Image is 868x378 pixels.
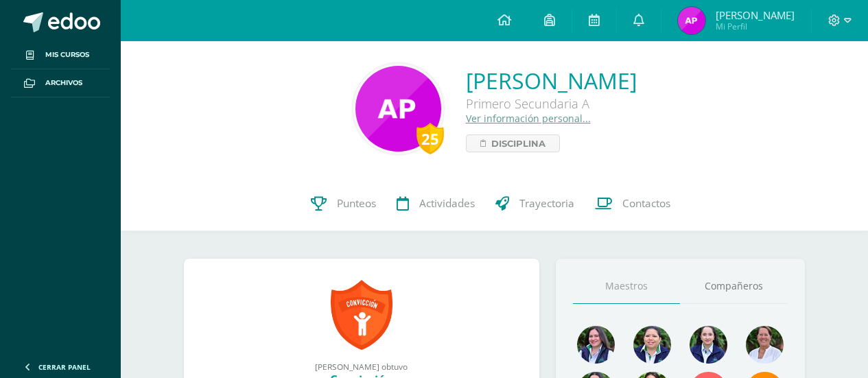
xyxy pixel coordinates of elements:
[419,196,475,211] span: Actividades
[690,326,727,364] img: 7c64f4cdc1fa2a2a08272f32eb53ba45.png
[633,326,671,364] img: d7b58b3ee24904eb3feedff3d7c47cbf.png
[680,269,788,304] a: Compañeros
[716,8,795,22] span: [PERSON_NAME]
[355,66,441,152] img: 19873780ab94cd5baf5e21a381944081.png
[11,69,110,97] a: Archivos
[485,176,585,231] a: Trayectoria
[45,49,89,60] span: Mis cursos
[466,134,560,152] a: Disciplina
[301,176,386,231] a: Punteos
[38,362,91,372] span: Cerrar panel
[417,123,444,154] div: 25
[622,196,670,211] span: Contactos
[678,7,705,34] img: e44ed7ce8883320d2b2d08dc3ddbf5f3.png
[466,112,591,125] a: Ver información personal...
[746,326,784,364] img: 53e1125b3f6c1ebbb1483203c6a9f1e4.png
[577,326,615,364] img: 8b4d07f21f165275c0bb039a1ab75be6.png
[45,78,82,88] span: Archivos
[337,196,376,211] span: Punteos
[198,361,526,372] div: [PERSON_NAME] obtuvo
[386,176,485,231] a: Actividades
[716,21,795,32] span: Mi Perfil
[585,176,681,231] a: Contactos
[466,95,637,112] div: Primero Secundaria A
[519,196,574,211] span: Trayectoria
[573,269,681,304] a: Maestros
[11,41,110,69] a: Mis cursos
[466,66,637,95] a: [PERSON_NAME]
[491,135,546,152] span: Disciplina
